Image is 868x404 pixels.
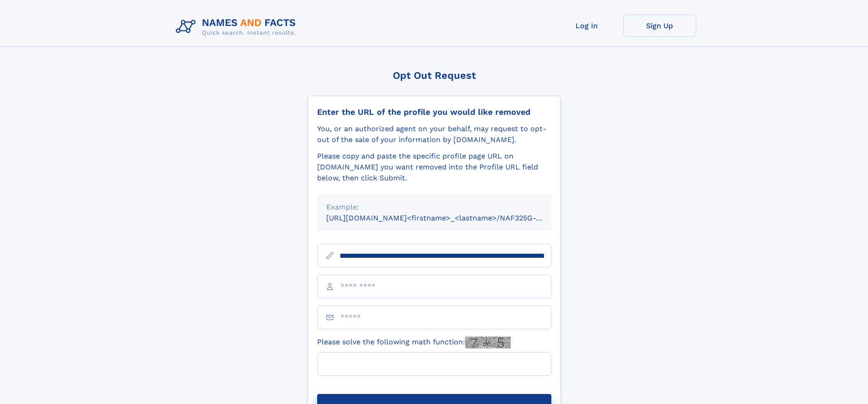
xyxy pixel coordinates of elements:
[317,123,551,145] div: You, or an authorized agent on your behalf, may request to opt-out of the sale of your informatio...
[172,15,303,39] img: Logo Names and Facts
[317,337,511,348] label: Please solve the following math function:
[623,15,696,37] a: Sign Up
[317,107,551,117] div: Enter the URL of the profile you would like removed
[308,70,561,81] div: Opt Out Request
[326,202,542,213] div: Example:
[550,15,623,37] a: Log In
[326,214,569,222] small: [URL][DOMAIN_NAME]<firstname>_<lastname>/NAF325G-xxxxxxxx
[317,151,551,184] div: Please copy and paste the specific profile page URL on [DOMAIN_NAME] you want removed into the Pr...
